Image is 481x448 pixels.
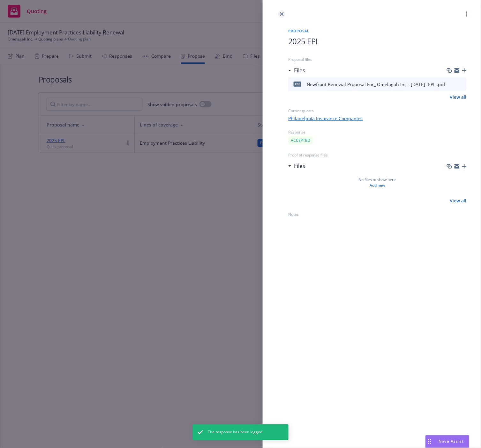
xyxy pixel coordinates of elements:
[288,129,467,135] span: Response
[288,66,305,75] div: Files
[463,10,471,18] a: more
[291,138,310,143] span: ACCEPTED
[208,430,264,435] span: The response has been logged.
[450,94,467,100] a: View all
[288,28,455,33] span: Proposal
[278,10,286,18] a: close
[288,212,467,217] span: Notes
[288,57,467,62] span: Proposal files
[294,162,305,170] h3: Files
[288,36,455,47] h1: 2025 EPL
[450,197,467,204] a: View all
[425,435,470,448] button: Nova Assist
[439,439,464,444] span: Nova Assist
[370,183,385,188] a: Add new
[294,82,301,86] span: pdf
[288,162,305,170] div: Files
[294,66,305,75] h3: Files
[288,152,467,158] span: Proof of response files
[359,177,396,183] span: No files to show here
[426,436,434,448] div: Drag to move
[307,81,446,88] div: Newfront Renewal Proposal For_ Omelagah Inc - [DATE] -EPL .pdf
[448,80,453,88] button: download file
[458,80,464,88] button: preview file
[288,115,467,122] a: Philadelphia Insurance Companies
[288,108,467,114] span: Carrier quotes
